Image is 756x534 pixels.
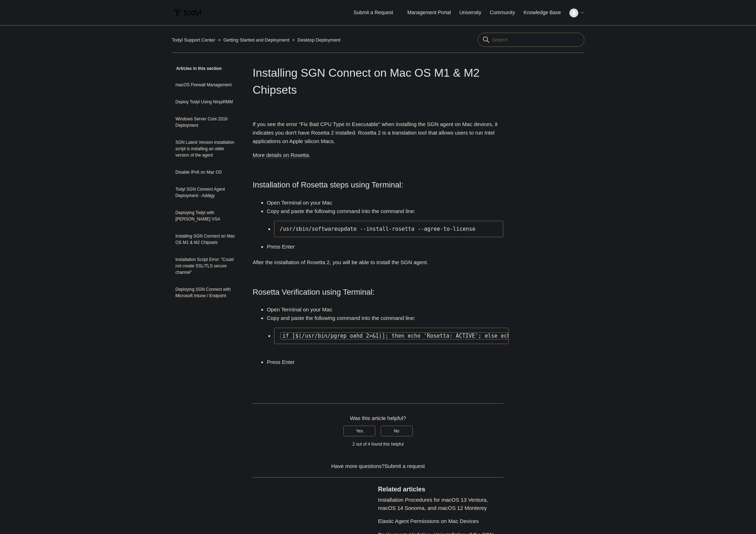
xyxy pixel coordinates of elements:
[350,415,406,421] span: Was this article helpful?
[267,305,504,314] li: Open Terminal on your Mac
[267,358,504,366] li: Press Enter
[352,442,403,447] span: 2 out of 4 found this helpful
[478,33,584,47] input: Search
[253,286,504,298] h2: Rosetta Verification using Terminal:
[378,518,478,524] a: Elastic Agent Permissions on Mac Devices
[216,37,291,43] li: Getting Started and Deployment
[172,66,222,71] span: Articles in this section
[459,9,488,16] a: University
[385,463,425,469] a: Submit a request
[267,207,504,237] li: Copy and paste the following command into the command line:
[172,78,242,92] a: macOS Firewall Management
[253,179,504,191] h2: Installation of Rosetta steps using Terminal:
[253,120,504,146] p: If you see the error "Fix Bad CPU Type In Executable" when installing the SGN agent on Mac device...
[280,332,599,339] code: if [$(/usr/bin/pgrep oahd 2>&1)]; then echo 'Rosetta: ACTIVE'; else echo 'Rosetta: NOT ACTIVE'; fi
[172,253,242,279] a: Installation Script Error: "Could not create SSL/TLS secure channel"
[172,165,242,179] a: Disable IPv6 on Mac OS
[267,243,504,251] li: Press Enter
[172,95,242,109] a: Deploy Todyl Using NinjaRMM
[274,221,504,237] pre: /usr/sbin/softwareupdate --install-rosetta --agree-to-license
[343,426,375,436] button: This article was helpful
[378,497,488,511] a: Installation Procedures for macOS 13 Ventura, macOS 14 Sonoma, and macOS 12 Monterey
[253,462,504,470] div: Have more questions?
[291,37,341,43] li: Desktop Deployment
[267,198,504,207] li: Open Terminal on your Mac
[253,64,504,98] h1: Installing SGN Connect on Mac OS M1 & M2 Chipsets
[253,152,309,158] a: More details on Rosetta
[172,112,242,132] a: Windows Server Core 2016 Deployment
[253,258,504,267] p: After the installation of Rosetta 2, you will be able to install the SGN agent.
[253,151,504,159] p: .
[172,182,242,202] a: Todyl SGN Connect Agent Deployment - Addigy
[172,37,217,43] li: Todyl Support Center
[223,37,289,43] a: Getting Started and Deployment
[490,9,522,16] a: Community
[172,37,215,43] a: Todyl Support Center
[267,314,504,358] li: Copy and paste the following command into the command line:
[381,426,413,436] button: This article was not helpful
[347,7,400,18] a: Submit a Request
[297,37,341,43] a: Desktop Deployment
[172,206,242,226] a: Deploying Todyl with [PERSON_NAME] VSA
[172,283,242,303] a: Deploying SGN Connect with Microsoft Intune / Endpoint
[407,9,458,16] a: Management Portal
[172,136,242,162] a: SGN Latest Version installation script is installing an older version of the agent
[524,9,568,16] a: Knowledge Base
[172,6,202,20] img: Todyl Support Center Help Center home page
[378,485,503,494] h2: Related articles
[172,229,242,249] a: Installing SGN Connect on Mac OS M1 & M2 Chipsets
